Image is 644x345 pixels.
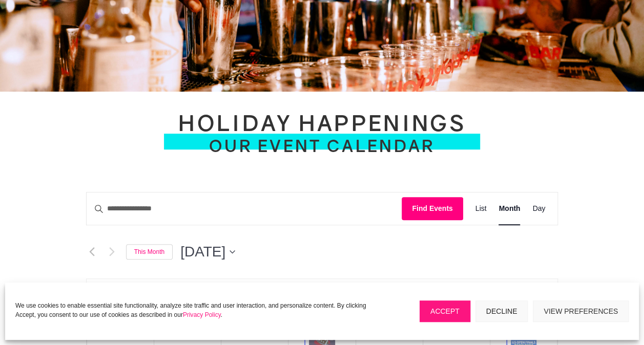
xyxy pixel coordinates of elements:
span: Month [498,203,520,214]
span: [DATE] [180,242,225,262]
p: We use cookies to enable essential site functionality, analyze site traffic and user interaction,... [15,301,384,319]
h1: Holiday Happenings [178,112,465,139]
a: This Month [126,244,173,260]
button: View preferences [533,300,629,322]
span: Our Event Calendar [209,136,435,156]
button: Decline [475,300,528,322]
a: Previous month [86,246,98,258]
button: Accept [420,300,470,322]
a: Display Events in Month View [498,192,520,225]
button: Find Events [402,197,463,220]
button: Next month [106,246,118,258]
button: [DATE] [180,242,235,262]
a: Display Events in Day View [532,192,545,225]
a: Display Events in List View [475,192,487,225]
span: List [475,203,487,214]
a: Privacy Policy [183,311,221,318]
span: Day [532,203,545,214]
input: Enter Keyword. Search for events by Keyword. [87,192,402,225]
